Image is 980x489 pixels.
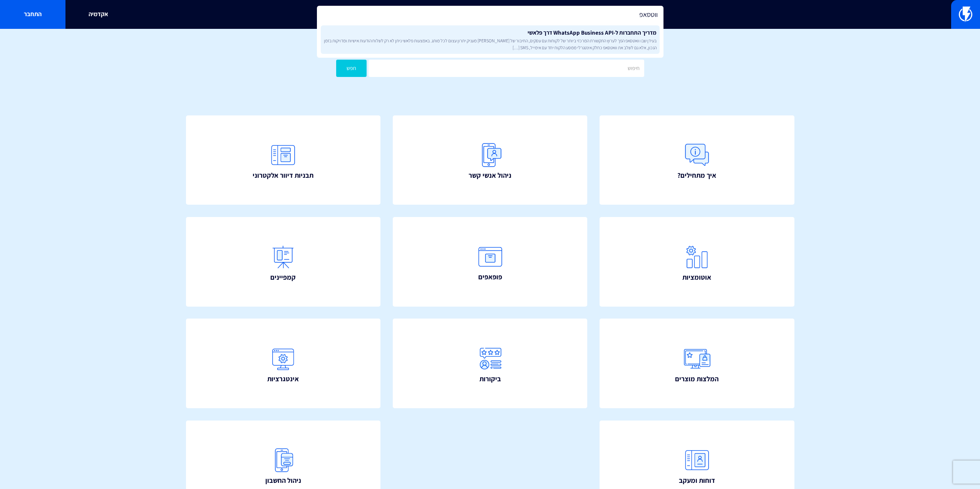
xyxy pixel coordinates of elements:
a: ביקורות [393,319,588,408]
span: פופאפים [478,272,502,282]
span: בעידן שבו וואטסאפ הפך לערוץ התקשורת המרכזי ביותר של לקוחות עם עסקים, החיבור של [PERSON_NAME] מעני... [324,37,657,50]
a: המלצות מוצרים [600,319,794,408]
a: מדריך התחברות ל-WhatsApp Business API דרך פלאשיבעידן שבו וואטסאפ הפך לערוץ התקשורת המרכזי ביותר ש... [321,25,660,54]
span: דוחות ומעקב [679,476,715,486]
span: אוטומציות [682,272,711,282]
span: קמפיינים [270,272,296,282]
a: אינטגרציות [186,319,381,408]
a: אוטומציות [600,217,794,307]
span: ניהול החשבון [265,476,301,486]
span: ביקורות [479,374,501,384]
input: חיפוש מהיר... [317,6,663,23]
span: אינטגרציות [267,374,299,384]
input: חיפוש [369,60,644,77]
a: תבניות דיוור אלקטרוני [186,115,381,205]
a: קמפיינים [186,217,381,307]
span: תבניות דיוור אלקטרוני [253,170,313,180]
a: ניהול אנשי קשר [393,115,588,205]
a: איך מתחילים? [600,115,794,205]
span: המלצות מוצרים [675,374,719,384]
h1: איך אפשר לעזור? [12,40,968,56]
button: חפש [336,60,367,77]
span: ניהול אנשי קשר [469,170,511,180]
span: איך מתחילים? [677,170,716,180]
a: פופאפים [393,217,588,307]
